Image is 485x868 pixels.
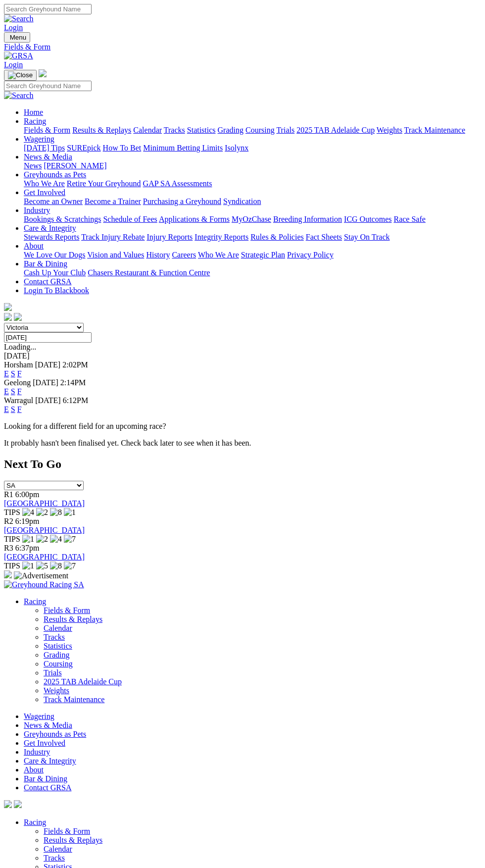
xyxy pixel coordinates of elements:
a: S [11,387,15,396]
a: Home [24,108,43,116]
a: Who We Are [24,179,65,188]
span: R3 [4,544,13,552]
p: Looking for a different field for an upcoming race? [4,422,481,431]
a: Cash Up Your Club [24,268,86,277]
a: Retire Your Greyhound [67,179,141,188]
img: 2 [36,535,48,544]
a: Track Maintenance [44,695,104,704]
div: News & Media [24,161,481,170]
a: Isolynx [225,144,248,152]
a: Chasers Restaurant & Function Centre [88,268,210,277]
a: Fact Sheets [306,233,342,241]
img: logo-grsa-white.png [39,69,47,77]
a: [PERSON_NAME] [44,161,106,170]
h2: Next To Go [4,458,481,471]
a: [DATE] Tips [24,144,65,152]
a: Industry [24,206,50,214]
a: Statistics [187,126,216,134]
a: Vision and Values [87,251,144,259]
a: Integrity Reports [194,233,248,241]
a: Greyhounds as Pets [24,730,86,738]
a: F [17,387,22,396]
span: TIPS [4,562,20,570]
a: Breeding Information [273,215,342,223]
a: Purchasing a Greyhound [143,197,221,205]
div: Fields & Form [4,43,481,51]
a: GAP SA Assessments [143,179,212,188]
img: Advertisement [14,571,68,580]
span: [DATE] [35,360,61,369]
img: GRSA [4,51,33,60]
a: Fields & Form [24,126,70,134]
div: [DATE] [4,352,481,360]
a: [GEOGRAPHIC_DATA] [4,526,85,534]
partial: It probably hasn't been finalised yet. Check back later to see when it has been. [4,439,251,447]
a: 2025 TAB Adelaide Cup [44,677,122,686]
img: Search [4,91,34,100]
span: Menu [10,34,26,41]
a: Login [4,60,23,69]
a: S [11,369,15,378]
a: Bar & Dining [24,774,67,783]
a: Login To Blackbook [24,286,89,295]
a: F [17,369,22,378]
img: 4 [50,535,62,544]
img: 4 [22,508,34,517]
input: Search [4,81,92,91]
a: 2025 TAB Adelaide Cup [296,126,375,134]
a: Trials [44,668,62,677]
span: 6:00pm [15,490,40,499]
a: Racing [24,117,46,125]
a: E [4,387,9,396]
a: Bookings & Scratchings [24,215,101,223]
a: Calendar [133,126,162,134]
a: Fields & Form [44,606,90,614]
a: News [24,161,42,170]
a: Login [4,23,23,32]
a: [GEOGRAPHIC_DATA] [4,499,85,508]
a: Results & Replays [44,836,102,844]
a: Coursing [44,660,73,668]
button: Toggle navigation [4,70,37,81]
a: MyOzChase [232,215,271,223]
button: Toggle navigation [4,32,30,43]
a: Stewards Reports [24,233,79,241]
span: TIPS [4,508,20,516]
a: Minimum Betting Limits [143,144,223,152]
a: Careers [172,251,196,259]
span: Geelong [4,378,31,387]
a: Applications & Forms [159,215,230,223]
a: Racing [24,818,46,826]
a: E [4,405,9,413]
a: Track Maintenance [404,126,465,134]
div: About [24,251,481,259]
a: Results & Replays [44,615,102,623]
a: News & Media [24,721,72,729]
a: Track Injury Rebate [81,233,145,241]
input: Select date [4,332,92,343]
a: Care & Integrity [24,757,76,765]
img: 8 [50,562,62,570]
a: Who We Are [198,251,239,259]
a: Industry [24,748,50,756]
a: Weights [44,686,69,695]
a: Coursing [245,126,275,134]
span: Horsham [4,360,33,369]
img: facebook.svg [4,313,12,321]
a: Strategic Plan [241,251,285,259]
a: Results & Replays [72,126,131,134]
a: Become an Owner [24,197,83,205]
div: Greyhounds as Pets [24,179,481,188]
span: [DATE] [35,396,61,405]
span: R1 [4,490,13,499]
img: 1 [22,535,34,544]
a: Grading [218,126,243,134]
a: Tracks [44,633,65,641]
img: twitter.svg [14,313,22,321]
a: Statistics [44,642,72,650]
a: Tracks [44,854,65,862]
span: 6:12PM [63,396,89,405]
a: Wagering [24,135,54,143]
a: Privacy Policy [287,251,334,259]
a: Stay On Track [344,233,389,241]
